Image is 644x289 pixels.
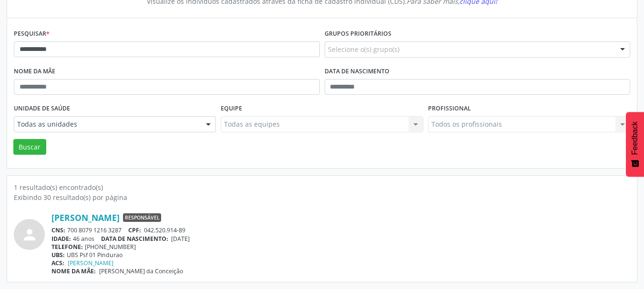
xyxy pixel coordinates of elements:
[101,235,168,243] span: DATA DE NASCIMENTO:
[14,192,630,202] div: Exibindo 30 resultado(s) por página
[51,259,64,267] span: ACS:
[171,235,190,243] span: [DATE]
[51,212,120,223] a: [PERSON_NAME]
[144,226,185,234] span: 042.520.914-89
[325,27,391,41] label: Grupos prioritários
[51,251,65,259] span: UBS:
[51,226,630,234] div: 700 8079 1216 3287
[68,259,113,267] a: [PERSON_NAME]
[631,121,639,155] span: Feedback
[626,112,644,177] button: Feedback - Mostrar pesquisa
[99,267,183,275] span: [PERSON_NAME] da Conceição
[14,64,55,79] label: Nome da mãe
[51,267,96,275] span: NOME DA MÃE:
[428,101,471,116] label: Profissional
[51,235,71,243] span: IDADE:
[128,226,141,234] span: CPF:
[14,27,50,41] label: Pesquisar
[51,243,630,251] div: [PHONE_NUMBER]
[221,101,242,116] label: Equipe
[51,226,65,234] span: CNS:
[14,101,70,116] label: Unidade de saúde
[325,64,389,79] label: Data de nascimento
[13,139,46,155] button: Buscar
[328,44,399,54] span: Selecione o(s) grupo(s)
[17,120,196,129] span: Todas as unidades
[123,213,161,222] span: Responsável
[51,251,630,259] div: UBS Psf 01 Pindurao
[51,243,83,251] span: TELEFONE:
[51,235,630,243] div: 46 anos
[21,226,38,243] i: person
[14,182,630,192] div: 1 resultado(s) encontrado(s)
